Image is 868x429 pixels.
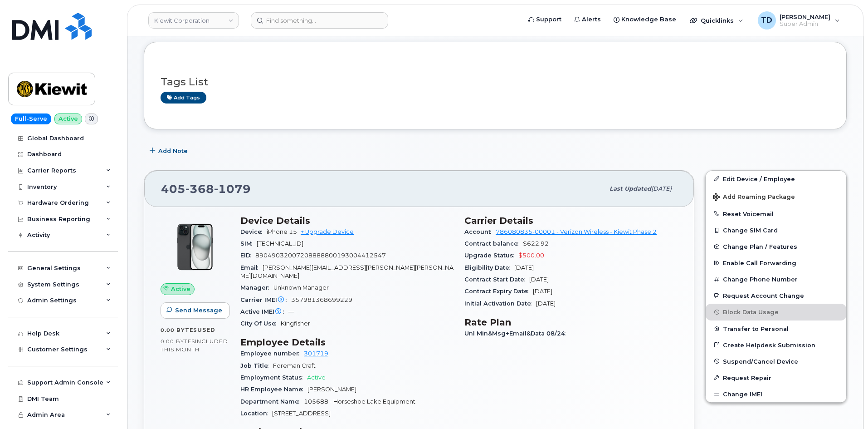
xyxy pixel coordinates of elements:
[706,171,846,187] a: Edit Device / Employee
[307,374,326,381] span: Active
[240,337,454,348] h3: Employee Details
[161,327,197,333] span: 0.00 Bytes
[496,228,657,235] a: 786080835-00001 - Verizon Wireless - Kiewit Phase 2
[706,271,846,287] button: Change Phone Number
[582,15,601,24] span: Alerts
[518,252,544,259] span: $500.00
[240,320,281,327] span: City Of Use
[536,15,561,24] span: Support
[706,386,846,402] button: Change IMEI
[464,276,529,283] span: Contract Start Date
[706,337,846,353] a: Create Helpdesk Submission
[568,10,607,29] a: Alerts
[288,308,294,315] span: —
[281,320,310,327] span: Kingfisher
[706,370,846,386] button: Request Repair
[255,252,386,259] span: 89049032007208888800193004412547
[701,17,734,24] span: Quicklinks
[464,252,518,259] span: Upgrade Status
[529,276,549,283] span: [DATE]
[240,264,263,271] span: Email
[723,243,797,250] span: Change Plan / Features
[706,304,846,320] button: Block Data Usage
[161,182,251,196] span: 405
[713,193,795,202] span: Add Roaming Package
[464,300,536,307] span: Initial Activation Date
[514,264,534,271] span: [DATE]
[273,362,316,369] span: Foreman Craft
[723,260,796,266] span: Enable Call Forwarding
[240,362,273,369] span: Job Title
[240,228,267,235] span: Device
[536,300,556,307] span: [DATE]
[610,185,651,192] span: Last updated
[464,240,523,247] span: Contract balance
[464,264,514,271] span: Eligibility Date
[272,410,331,417] span: [STREET_ADDRESS]
[523,240,549,247] span: $622.92
[780,20,830,28] span: Super Admin
[291,296,352,303] span: 357981368699229
[273,284,329,291] span: Unknown Manager
[240,398,304,405] span: Department Name
[161,302,230,319] button: Send Message
[185,182,214,196] span: 368
[240,386,307,393] span: HR Employee Name
[706,206,846,222] button: Reset Voicemail
[240,284,273,291] span: Manager
[464,228,496,235] span: Account
[148,12,239,29] a: Kiewit Corporation
[161,76,830,88] h3: Tags List
[464,288,533,295] span: Contract Expiry Date
[621,15,676,24] span: Knowledge Base
[307,386,356,393] span: [PERSON_NAME]
[240,410,272,417] span: Location
[780,13,830,20] span: [PERSON_NAME]
[706,187,846,206] button: Add Roaming Package
[301,228,354,235] a: + Upgrade Device
[683,11,750,30] div: Quicklinks
[464,330,570,337] span: Unl Min&Msg+Email&Data 08/24
[240,350,304,357] span: Employee number
[706,255,846,271] button: Enable Call Forwarding
[240,240,257,247] span: SIM
[240,308,288,315] span: Active IMEI
[214,182,251,196] span: 1079
[706,321,846,337] button: Transfer to Personal
[161,92,206,103] a: Add tags
[251,12,388,29] input: Find something...
[171,285,190,293] span: Active
[161,338,195,345] span: 0.00 Bytes
[197,326,215,333] span: used
[240,215,454,226] h3: Device Details
[257,240,303,247] span: [TECHNICAL_ID]
[761,15,772,26] span: TD
[240,264,454,279] span: [PERSON_NAME][EMAIL_ADDRESS][PERSON_NAME][PERSON_NAME][DOMAIN_NAME]
[158,147,188,155] span: Add Note
[161,338,228,353] span: included this month
[175,306,222,315] span: Send Message
[464,317,678,328] h3: Rate Plan
[464,215,678,226] h3: Carrier Details
[240,252,255,259] span: EID
[240,296,291,303] span: Carrier IMEI
[304,398,415,405] span: 105688 - Horseshoe Lake Equipment
[533,288,552,295] span: [DATE]
[706,238,846,255] button: Change Plan / Features
[304,350,328,357] a: 301719
[522,10,568,29] a: Support
[267,228,297,235] span: iPhone 15
[607,10,683,29] a: Knowledge Base
[706,287,846,304] button: Request Account Change
[706,222,846,238] button: Change SIM Card
[168,220,222,274] img: iPhone_15_Black.png
[706,353,846,370] button: Suspend/Cancel Device
[723,358,798,365] span: Suspend/Cancel Device
[651,185,672,192] span: [DATE]
[144,143,195,159] button: Add Note
[829,390,861,422] iframe: Messenger Launcher
[240,374,307,381] span: Employment Status
[751,11,846,30] div: Tauriq Dixon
